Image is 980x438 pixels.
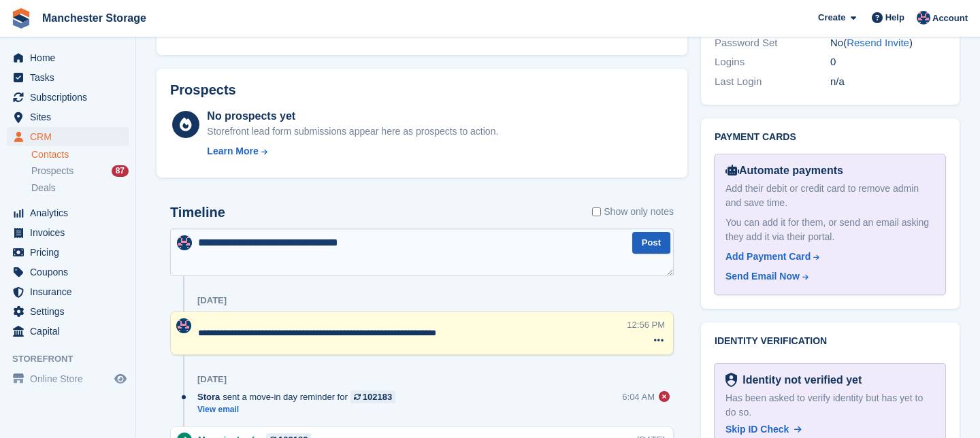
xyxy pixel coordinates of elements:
[11,8,31,29] img: stora-icon-8386f47178a22dfd0bd8f6a31ec36ba5ce8667c1dd55bd0f319d3a0aa187defe.svg
[197,390,402,403] div: sent a move-in day reminder for
[207,124,498,139] div: Storefront lead form submissions appear here as prospects to action.
[725,250,811,264] div: Add Payment Card
[7,88,129,107] a: menu
[30,107,112,127] span: Sites
[715,336,946,347] h2: Identity verification
[7,127,129,146] a: menu
[30,48,112,67] span: Home
[830,35,946,51] div: No
[207,108,498,124] div: No prospects yet
[932,12,968,25] span: Account
[725,391,934,420] div: Has been asked to verify identity but has yet to do so.
[30,302,112,321] span: Settings
[30,243,112,262] span: Pricing
[197,404,402,416] a: View email
[725,163,934,179] div: Automate payments
[30,223,112,242] span: Invoices
[592,205,674,219] label: Show only notes
[725,424,789,435] span: Skip ID Check
[7,68,129,87] a: menu
[632,232,670,254] button: Post
[7,369,129,388] a: menu
[622,390,655,403] div: 6:04 AM
[197,374,227,385] div: [DATE]
[737,372,862,388] div: Identity not verified yet
[30,68,112,87] span: Tasks
[885,11,904,24] span: Help
[725,216,934,244] div: You can add it for them, or send an email asking they add it via their portal.
[7,243,129,262] a: menu
[31,165,73,178] span: Prospects
[7,223,129,242] a: menu
[31,182,56,195] span: Deals
[7,48,129,67] a: menu
[30,322,112,341] span: Capital
[12,352,135,366] span: Storefront
[197,295,227,306] div: [DATE]
[847,37,909,48] a: Resend Invite
[725,269,800,284] div: Send Email Now
[7,263,129,282] a: menu
[170,82,236,98] h2: Prospects
[7,302,129,321] a: menu
[30,282,112,301] span: Insurance
[7,107,129,127] a: menu
[207,144,258,158] div: Learn More
[37,7,152,29] a: Manchester Storage
[30,203,112,222] span: Analytics
[30,88,112,107] span: Subscriptions
[30,127,112,146] span: CRM
[715,74,830,90] div: Last Login
[830,74,946,90] div: n/a
[30,369,112,388] span: Online Store
[31,164,129,178] a: Prospects 87
[725,250,929,264] a: Add Payment Card
[725,373,737,388] img: Identity Verification Ready
[350,390,395,403] a: 102183
[31,181,129,195] a: Deals
[207,144,498,158] a: Learn More
[7,282,129,301] a: menu
[31,148,129,161] a: Contacts
[30,263,112,282] span: Coupons
[592,205,601,219] input: Show only notes
[627,318,665,331] div: 12:56 PM
[715,35,830,51] div: Password Set
[170,205,225,220] h2: Timeline
[197,390,220,403] span: Stora
[830,54,946,70] div: 0
[818,11,845,24] span: Create
[112,165,129,177] div: 87
[843,37,913,48] span: ( )
[725,422,802,437] a: Skip ID Check
[7,203,129,222] a: menu
[363,390,392,403] div: 102183
[7,322,129,341] a: menu
[715,54,830,70] div: Logins
[725,182,934,210] div: Add their debit or credit card to remove admin and save time.
[715,132,946,143] h2: Payment cards
[112,371,129,387] a: Preview store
